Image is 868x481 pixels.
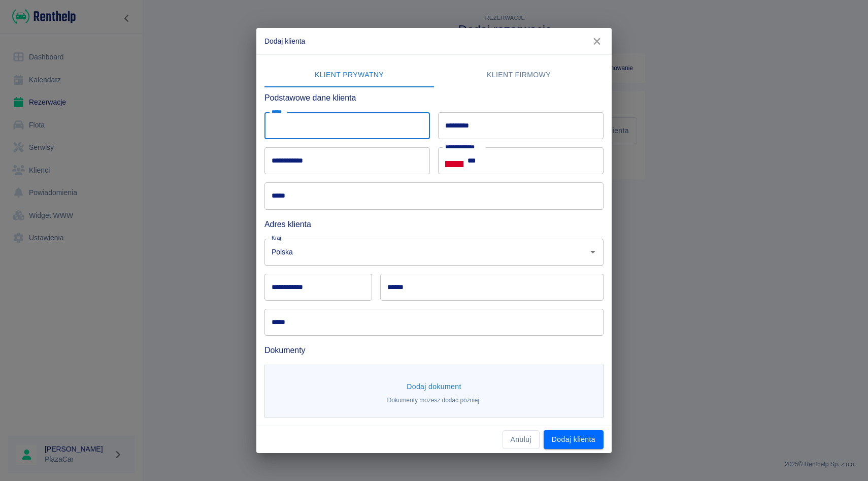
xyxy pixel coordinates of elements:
[264,218,604,231] h6: Adres klienta
[264,63,604,87] div: lab API tabs example
[387,396,481,405] p: Dokumenty możesz dodać później.
[272,234,281,242] label: Kraj
[586,245,600,259] button: Otwórz
[264,63,434,87] button: Klient prywatny
[544,430,604,449] button: Dodaj klienta
[256,28,612,54] h2: Dodaj klienta
[264,91,604,104] h6: Podstawowe dane klienta
[264,344,604,357] h6: Dokumenty
[434,63,604,87] button: Klient firmowy
[445,153,463,169] button: Select country
[503,430,540,449] button: Anuluj
[403,377,465,396] button: Dodaj dokument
